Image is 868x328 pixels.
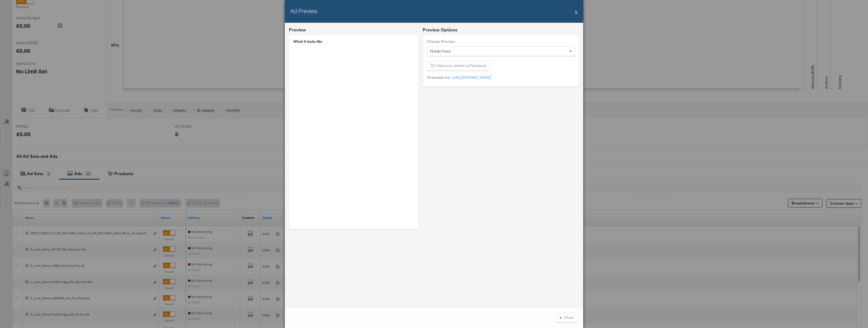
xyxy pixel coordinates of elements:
div: What it looks like [293,39,414,44]
button: X [575,7,578,18]
div: Preview [289,27,306,33]
div: x [560,315,561,320]
button: View your advert onFacebook [427,61,490,71]
label: Change Preview: [427,39,575,44]
label: Shareable link: [427,75,451,80]
span: Mobile Feed [430,49,451,54]
div: Preview Options [423,27,579,33]
button: xClose [556,313,578,323]
a: [URL][DOMAIN_NAME] [451,75,491,80]
h2: Ad Preview [290,7,317,15]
